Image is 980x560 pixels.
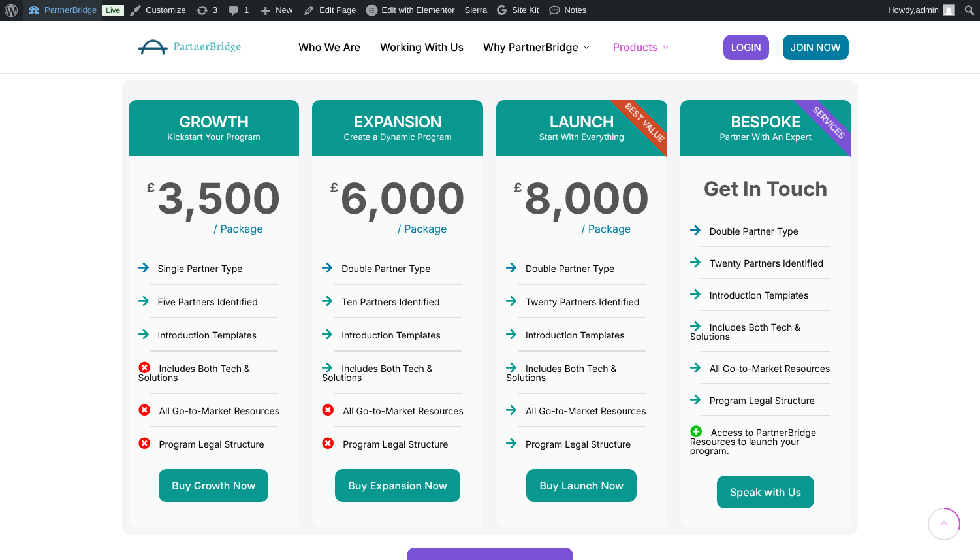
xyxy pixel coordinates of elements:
span: Includes Both Tech & Solutions [322,363,432,384]
span: Partner With An Expert [719,132,811,142]
span: Create a Dynamic Program [344,132,452,142]
span: Introduction Templates [157,330,257,341]
span: Includes Both Tech & Solutions [690,322,800,342]
a: Products [613,42,672,52]
span: Program Legal Structure [526,439,631,450]
h3: GROWTH [129,113,300,132]
span: Get In Touch [704,182,828,198]
a: Speak with Us [717,476,814,508]
span: JOIN NOW [791,42,841,52]
span: / Package [545,222,667,235]
h3: BESPOKE [680,113,851,132]
div: Best Value [569,47,719,198]
span: Five Partners Identified [157,297,257,308]
span: Double Partner Type [710,226,798,237]
a: JOIN NOW [783,35,849,60]
span: Program Legal Structure [710,395,815,406]
span: Ten Partners Identified [341,297,439,308]
span: Single Partner Type [157,263,242,274]
span: All Go-to-Market Resources [526,406,646,417]
a: Buy Launch Now [526,469,637,502]
span: Twenty Partners Identified [526,297,639,308]
span: £ [147,182,155,195]
span: £ [330,182,338,195]
a: Buy Growth Now [159,469,268,502]
span: Introduction Templates [341,330,441,341]
span: All Go-to-Market Resources [343,406,464,417]
a: Live [102,5,124,16]
span: Program Legal Structure [343,439,448,450]
span: / Package [398,222,496,235]
span: Double Partner Type [526,263,614,274]
span: Double Partner Type [341,263,430,274]
span: Start With Everything [539,132,624,142]
a: Working With Us [380,42,464,52]
span: admin [916,5,939,15]
span: All Go-to-Market Resources [159,406,279,417]
span: / Package [178,222,300,235]
span: Introduction Templates [710,290,809,301]
span: 6,000 [340,182,466,216]
span: Program Legal Structure [159,439,264,450]
div: Services [753,47,904,198]
span: Twenty Partners Identified [710,258,823,269]
span: Introduction Templates [526,330,625,341]
a: Why PartnerBridge [483,42,593,52]
span: Edit with Elementor [382,5,455,15]
h3: LAUNCH [496,113,667,132]
span: Includes Both Tech & Solutions [138,363,250,384]
span: Site Kit [512,5,539,15]
span: LOGIN [731,42,761,52]
span: All Go-to-Market Resources [710,363,830,374]
a: LOGIN [723,35,769,60]
span: 3,500 [157,182,281,216]
span: Includes Both Tech & Solutions [506,363,616,384]
span: 8,000 [524,182,649,216]
span: Access to PartnerBridge Resources to launch your program. [690,427,816,457]
span: Kickstart Your Program [167,132,260,142]
a: Buy Expansion Now [335,469,460,502]
h3: EXPANSION [312,113,483,132]
a: Who We Are [298,42,360,52]
span: £ [514,182,522,195]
